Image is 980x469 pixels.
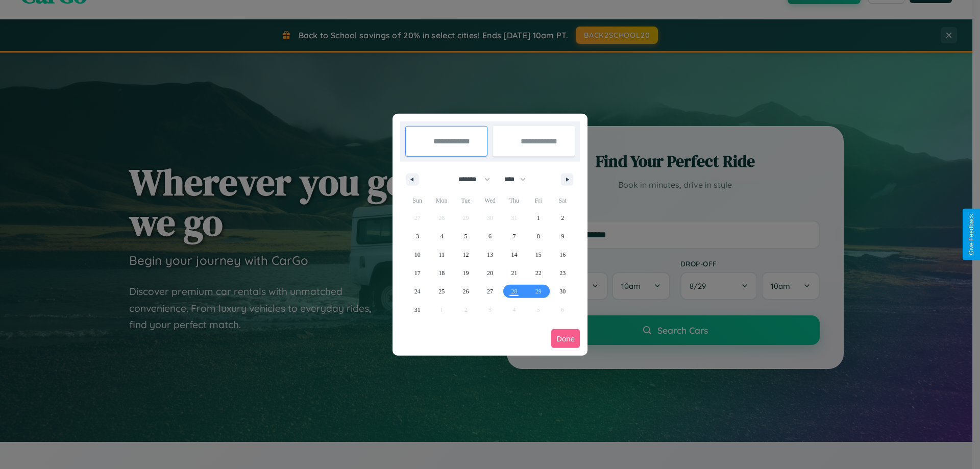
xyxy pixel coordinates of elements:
button: 14 [502,245,526,264]
span: Mon [429,192,453,209]
button: 8 [526,227,550,245]
button: 26 [454,282,478,301]
span: 22 [535,264,542,282]
span: Wed [478,192,502,209]
span: Fri [526,192,550,209]
button: 1 [526,209,550,227]
span: Tue [454,192,478,209]
button: 29 [526,282,550,301]
span: 15 [535,245,542,264]
span: 28 [511,282,517,301]
button: 7 [502,227,526,245]
button: 23 [551,264,575,282]
span: 8 [537,227,540,245]
span: 20 [487,264,493,282]
span: 3 [416,227,419,245]
button: 10 [405,245,429,264]
span: 18 [438,264,445,282]
button: 13 [478,245,502,264]
button: 22 [526,264,550,282]
span: 17 [414,264,421,282]
button: 3 [405,227,429,245]
span: 27 [487,282,493,301]
button: 18 [429,264,453,282]
span: 10 [414,245,421,264]
button: 5 [454,227,478,245]
span: Sun [405,192,429,209]
span: 12 [463,245,469,264]
button: 24 [405,282,429,301]
span: 30 [559,282,566,301]
span: 25 [438,282,445,301]
span: 1 [537,209,540,227]
span: 14 [511,245,517,264]
button: 31 [405,301,429,319]
span: 19 [463,264,469,282]
button: 2 [551,209,575,227]
span: 13 [487,245,493,264]
span: 23 [559,264,566,282]
span: 16 [559,245,566,264]
span: 5 [464,227,468,245]
span: 6 [488,227,492,245]
span: 4 [440,227,443,245]
button: 15 [526,245,550,264]
span: 26 [463,282,469,301]
button: 19 [454,264,478,282]
button: 21 [502,264,526,282]
span: 31 [414,301,421,319]
span: 11 [438,245,445,264]
button: 12 [454,245,478,264]
button: 9 [551,227,575,245]
button: 20 [478,264,502,282]
button: 28 [502,282,526,301]
span: 2 [561,209,564,227]
button: 6 [478,227,502,245]
span: Sat [551,192,575,209]
span: Thu [502,192,526,209]
button: 27 [478,282,502,301]
button: 4 [429,227,453,245]
span: 29 [535,282,542,301]
span: 24 [414,282,421,301]
span: 7 [512,227,516,245]
button: 11 [429,245,453,264]
button: 25 [429,282,453,301]
button: 16 [551,245,575,264]
span: 9 [561,227,564,245]
button: Done [551,329,580,348]
div: Give Feedback [968,214,975,255]
span: 21 [511,264,517,282]
button: 30 [551,282,575,301]
button: 17 [405,264,429,282]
